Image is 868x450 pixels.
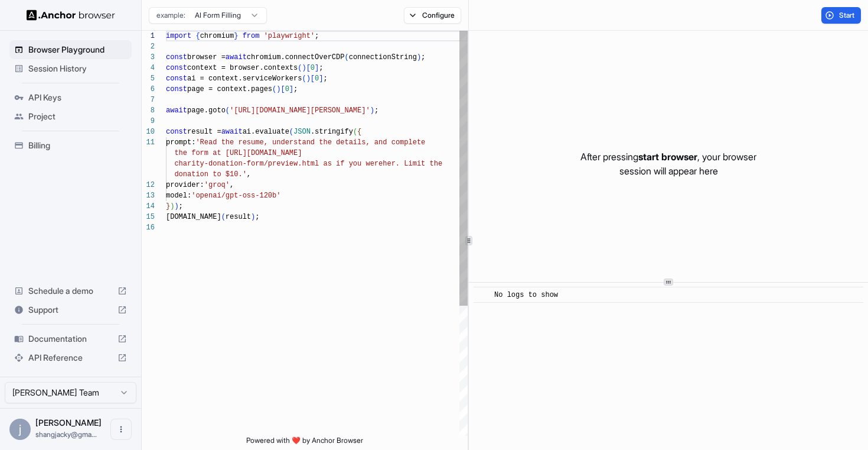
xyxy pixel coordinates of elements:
button: Open menu [110,419,132,440]
div: 8 [142,105,155,116]
span: const [166,75,187,83]
span: page.goto [187,106,226,115]
span: context = browser.contexts [187,64,298,72]
span: await [226,53,247,61]
span: } [234,32,238,40]
span: ] [319,75,323,83]
span: const [166,64,187,72]
span: ; [315,32,319,40]
div: 6 [142,84,155,95]
span: , [247,170,251,179]
span: 0 [285,85,289,93]
span: chromium [200,32,234,40]
div: API Keys [9,88,132,107]
span: ( [226,106,230,115]
span: await [221,128,243,136]
span: shangjacky@gmail.com [35,430,97,439]
div: 1 [142,31,155,41]
div: 2 [142,41,155,52]
span: chromium.connectOverCDP [247,53,345,61]
span: ai.evaluate [243,128,289,136]
span: No logs to show [494,291,558,299]
span: browser = [187,53,226,61]
span: Project [28,111,127,122]
span: [ [306,64,311,72]
span: ( [302,75,306,83]
span: 'openai/gpt-oss-120b' [191,192,280,200]
span: page = context.pages [187,85,272,93]
span: ​ [479,289,485,301]
div: Billing [9,136,132,155]
div: 9 [142,116,155,127]
span: ) [251,213,255,221]
span: her. Limit the [383,160,442,168]
span: Powered with ❤️ by Anchor Browser [246,436,363,450]
img: Anchor Logo [27,9,115,21]
span: charity-donation-form/preview.html as if you were [174,160,383,168]
span: 'playwright' [264,32,315,40]
span: 'groq' [204,181,230,189]
div: Documentation [9,329,132,348]
div: 14 [142,201,155,212]
div: 7 [142,95,155,105]
span: [DOMAIN_NAME] [166,213,221,221]
div: 15 [142,212,155,222]
button: Start [821,7,861,24]
span: Support [28,304,113,316]
span: ; [421,53,425,61]
span: ) [302,64,306,72]
span: start browser [638,151,697,163]
span: the form at [URL][DOMAIN_NAME] [174,149,302,157]
span: from [243,32,260,40]
span: JSON [293,128,311,136]
span: 0 [315,75,319,83]
span: ai = context.serviceWorkers [187,75,302,83]
div: Schedule a demo [9,281,132,300]
span: prompt: [166,138,195,147]
span: provider: [166,181,204,189]
div: Project [9,107,132,126]
span: ( [289,128,293,136]
span: ; [319,64,323,72]
span: ( [353,128,357,136]
div: Session History [9,59,132,78]
span: ) [174,202,178,211]
div: 11 [142,137,155,148]
span: ) [306,75,311,83]
button: Configure [404,7,461,24]
span: Start [839,11,856,20]
div: Support [9,300,132,319]
span: await [166,106,187,115]
span: ; [374,106,378,115]
span: [ [280,85,285,93]
span: ( [344,53,348,61]
span: import [166,32,191,40]
div: 4 [142,63,155,73]
div: Browser Playground [9,40,132,59]
span: '[URL][DOMAIN_NAME][PERSON_NAME]' [230,106,370,115]
span: ; [255,213,259,221]
span: Documentation [28,333,113,345]
span: const [166,85,187,93]
span: example: [156,11,185,20]
span: Session History [28,63,127,75]
span: ) [370,106,374,115]
span: ) [170,202,174,211]
span: Browser Playground [28,44,127,56]
div: 13 [142,190,155,201]
div: 10 [142,127,155,137]
span: const [166,53,187,61]
span: model: [166,192,191,200]
span: jacky shang [35,417,102,428]
span: result = [187,128,221,136]
span: ] [289,85,293,93]
span: ; [323,75,327,83]
span: ; [293,85,298,93]
span: ; [179,202,183,211]
div: 3 [142,52,155,63]
span: ) [417,53,421,61]
div: j [9,419,31,440]
span: connectionString [349,53,417,61]
span: result [226,213,251,221]
span: [ [311,75,315,83]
